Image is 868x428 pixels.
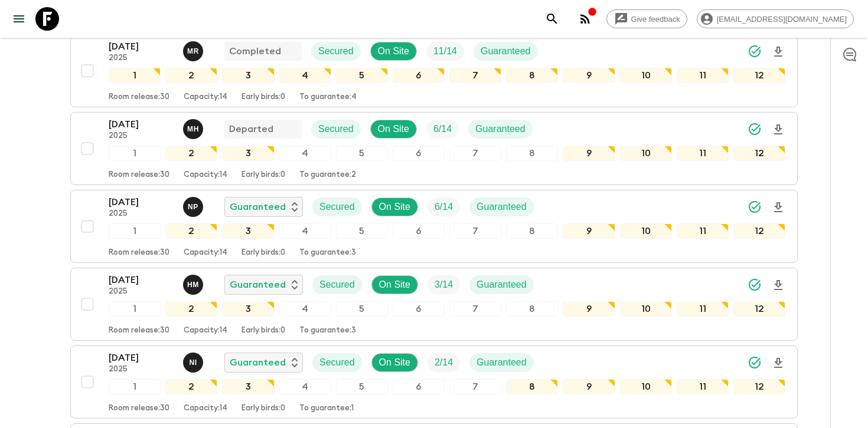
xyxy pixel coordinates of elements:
[371,275,418,294] div: On Site
[109,287,174,297] p: 2025
[428,353,460,372] div: Trip Fill
[242,404,285,413] p: Early birds: 0
[449,223,501,239] div: 7
[183,275,205,295] button: HM
[229,44,281,58] p: Completed
[771,200,785,215] svg: Download Onboarding
[229,122,273,136] p: Departed
[477,200,527,214] p: Guaranteed
[625,15,687,24] span: Give feedback
[426,120,459,139] div: Trip Fill
[242,248,285,258] p: Early birds: 0
[771,45,785,59] svg: Download Onboarding
[477,355,527,370] p: Guaranteed
[242,93,285,102] p: Early birds: 0
[378,44,409,58] p: On Site
[184,248,227,258] p: Capacity: 14
[475,122,526,136] p: Guaranteed
[435,200,453,214] p: 6 / 14
[318,122,354,136] p: Secured
[299,404,354,413] p: To guarantee: 1
[620,68,672,83] div: 10
[435,355,453,370] p: 2 / 14
[426,42,464,61] div: Trip Fill
[697,9,854,28] div: [EMAIL_ADDRESS][DOMAIN_NAME]
[563,146,615,161] div: 9
[449,146,501,161] div: 7
[319,355,355,370] p: Secured
[506,223,558,239] div: 8
[378,122,409,136] p: On Site
[370,120,417,139] div: On Site
[771,123,785,137] svg: Download Onboarding
[563,223,615,239] div: 9
[393,68,445,83] div: 6
[379,200,410,214] p: On Site
[336,379,388,394] div: 5
[336,146,388,161] div: 5
[230,278,286,292] p: Guaranteed
[230,355,286,370] p: Guaranteed
[165,223,217,239] div: 2
[188,202,198,212] p: N P
[242,170,285,180] p: Early birds: 0
[733,301,785,317] div: 12
[279,146,331,161] div: 4
[481,44,531,58] p: Guaranteed
[677,301,729,317] div: 11
[748,278,762,292] svg: Synced Successfully
[189,358,197,367] p: N I
[183,356,205,366] span: Naoya Ishida
[449,68,501,83] div: 7
[222,146,274,161] div: 3
[70,34,798,107] button: [DATE]2025Mamico ReichCompletedSecuredOn SiteTrip FillGuaranteed123456789101112Room release:30Cap...
[710,15,853,24] span: [EMAIL_ADDRESS][DOMAIN_NAME]
[433,44,457,58] p: 11 / 14
[70,345,798,419] button: [DATE]2025Naoya IshidaGuaranteedSecuredOn SiteTrip FillGuaranteed123456789101112Room release:30Ca...
[748,355,762,370] svg: Synced Successfully
[184,170,227,180] p: Capacity: 14
[184,326,227,335] p: Capacity: 14
[563,301,615,317] div: 9
[606,9,687,28] a: Give feedback
[379,278,410,292] p: On Site
[279,301,331,317] div: 4
[771,278,785,292] svg: Download Onboarding
[299,93,357,102] p: To guarantee: 4
[183,45,205,54] span: Mamico Reich
[165,146,217,161] div: 2
[677,379,729,394] div: 11
[109,93,169,102] p: Room release: 30
[109,170,169,180] p: Room release: 30
[242,326,285,335] p: Early birds: 0
[319,200,355,214] p: Secured
[299,326,356,335] p: To guarantee: 3
[312,275,362,294] div: Secured
[279,68,331,83] div: 4
[109,301,161,317] div: 1
[109,379,161,394] div: 1
[506,146,558,161] div: 8
[165,379,217,394] div: 2
[183,123,205,132] span: Mayumi Hosokawa
[506,68,558,83] div: 8
[184,404,227,413] p: Capacity: 14
[379,355,410,370] p: On Site
[748,122,762,136] svg: Synced Successfully
[109,223,161,239] div: 1
[393,379,445,394] div: 6
[620,223,672,239] div: 10
[477,278,527,292] p: Guaranteed
[165,68,217,83] div: 2
[222,301,274,317] div: 3
[319,278,355,292] p: Secured
[449,379,501,394] div: 7
[733,68,785,83] div: 12
[371,197,418,216] div: On Site
[279,223,331,239] div: 4
[109,248,169,258] p: Room release: 30
[370,42,417,61] div: On Site
[299,170,356,180] p: To guarantee: 2
[506,379,558,394] div: 8
[771,356,785,370] svg: Download Onboarding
